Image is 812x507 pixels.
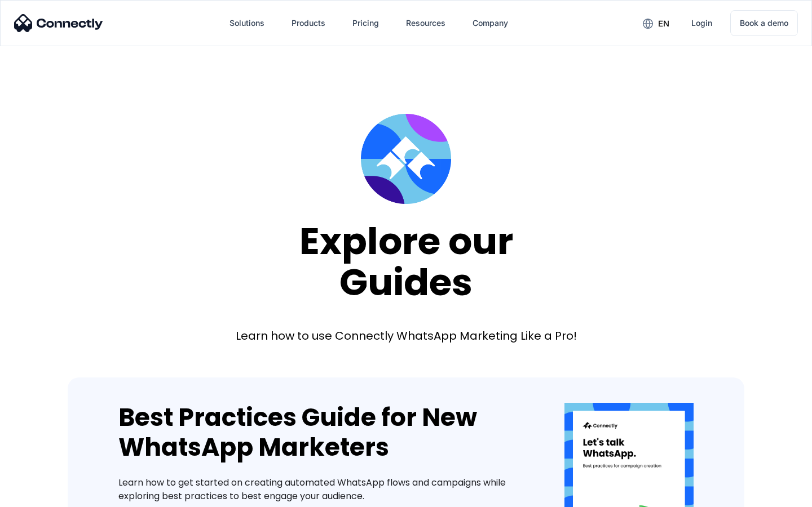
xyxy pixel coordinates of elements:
[343,10,388,37] a: Pricing
[118,403,531,462] div: Best Practices Guide for New WhatsApp Marketers
[118,476,531,503] div: Learn how to get started on creating automated WhatsApp flows and campaigns while exploring best ...
[299,221,513,303] div: Explore our Guides
[230,15,264,31] div: Solutions
[658,16,669,32] div: en
[236,328,577,344] div: Learn how to use Connectly WhatsApp Marketing Like a Pro!
[23,487,68,503] ul: Language list
[352,15,379,31] div: Pricing
[682,10,721,37] a: Login
[691,15,712,31] div: Login
[730,10,798,36] a: Book a demo
[406,15,445,31] div: Resources
[292,15,325,31] div: Products
[473,15,508,31] div: Company
[11,487,68,503] aside: Language selected: English
[14,14,103,32] img: Connectly Logo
